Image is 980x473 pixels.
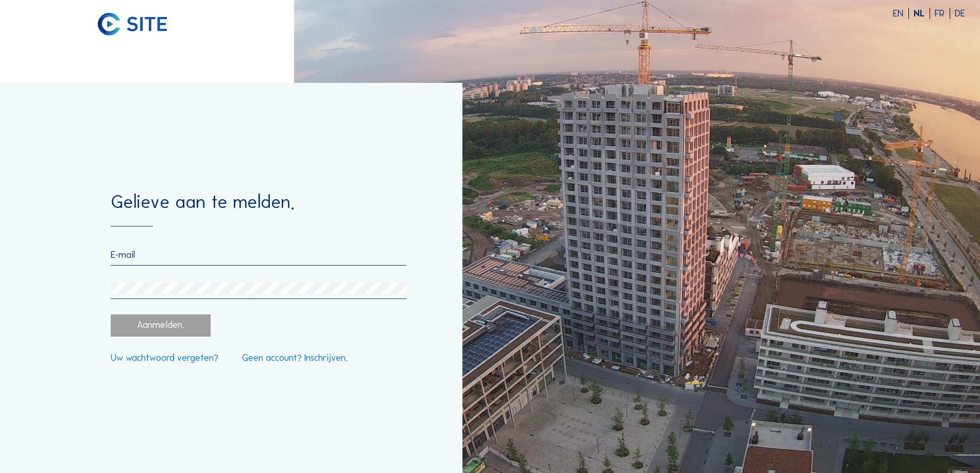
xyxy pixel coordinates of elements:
[955,9,965,19] div: DE
[935,9,950,19] div: FR
[111,354,218,363] a: Uw wachtwoord vergeten?
[111,314,211,337] div: Aanmelden.
[98,13,166,36] img: C-SITE logo
[242,354,348,363] a: Geen account? Inschrijven.
[893,9,909,19] div: EN
[111,193,406,226] div: Gelieve aan te melden.
[914,9,930,19] div: NL
[111,249,406,260] input: E-mail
